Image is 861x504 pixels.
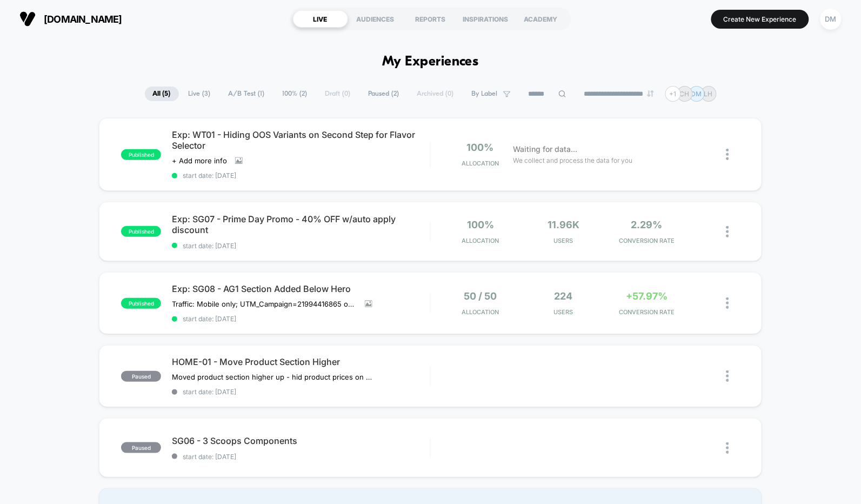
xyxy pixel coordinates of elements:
span: SG06 - 3 Scoops Components [172,435,430,446]
span: By Label [472,90,498,98]
span: Users [525,308,603,316]
span: + Add more info [172,156,227,165]
span: Users [525,237,603,244]
span: Moved product section higher up - hid product prices on cards [172,373,372,381]
img: close [726,226,729,237]
img: Visually logo [19,11,36,27]
span: Traffic: Mobile only; UTM_Campaign=21994416865 only [172,300,357,308]
img: close [726,149,729,160]
span: start date: [DATE] [172,171,430,180]
div: REPORTS [403,10,458,28]
span: Exp: WT01 - Hiding OOS Variants on Second Step for Flavor Selector [172,129,430,151]
span: 224 [555,290,573,302]
img: end [648,90,654,97]
span: +57.97% [626,290,668,302]
div: + 1 [665,86,681,102]
span: Exp: SG08 - AG1 Section Added Below Hero [172,283,430,294]
span: A/B Test ( 1 ) [221,87,273,101]
img: close [726,297,729,309]
span: start date: [DATE] [172,315,430,323]
p: DM [691,90,702,98]
div: DM [820,9,842,30]
span: [DOMAIN_NAME] [44,14,122,25]
span: Paused ( 2 ) [361,87,408,101]
button: [DOMAIN_NAME] [16,10,125,28]
p: LH [704,90,713,98]
span: 100% [467,142,494,153]
span: start date: [DATE] [172,453,430,461]
span: CONVERSION RATE [608,237,686,244]
div: AUDIENCES [348,10,403,28]
div: ACADEMY [513,10,569,28]
span: 50 / 50 [464,290,497,302]
span: 100% ( 2 ) [275,87,316,101]
span: 11.96k [548,219,579,230]
img: close [726,370,729,382]
span: published [121,298,161,309]
span: Allocation [462,237,499,244]
span: 100% [467,219,494,230]
div: INSPIRATIONS [458,10,513,28]
span: paused [121,442,161,453]
span: Exp: SG07 - Prime Day Promo - 40% OFF w/auto apply discount [172,214,430,235]
div: LIVE [293,10,348,28]
span: HOME-01 - Move Product Section Higher [172,356,430,367]
span: Allocation [462,308,499,316]
p: CH [680,90,690,98]
span: paused [121,371,161,382]
span: 2.29% [631,219,663,230]
span: start date: [DATE] [172,242,430,250]
span: Waiting for data... [513,143,578,155]
h1: My Experiences [382,54,479,70]
button: DM [817,8,845,30]
img: close [726,442,729,454]
span: Live ( 3 ) [181,87,219,101]
span: Allocation [462,160,499,167]
button: Create New Experience [711,10,809,29]
span: CONVERSION RATE [608,308,686,316]
span: start date: [DATE] [172,388,430,396]
span: published [121,226,161,237]
span: published [121,149,161,160]
span: All ( 5 ) [145,87,179,101]
span: We collect and process the data for you [513,155,633,165]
